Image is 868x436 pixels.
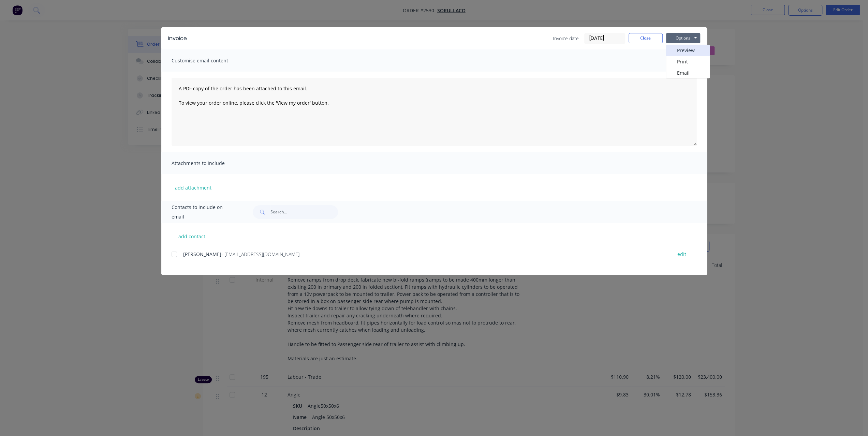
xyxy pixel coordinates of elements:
[553,35,579,42] span: Invoice date
[666,67,710,78] button: Email
[270,205,338,219] input: Search...
[172,182,215,193] button: add attachment
[172,231,212,241] button: add contact
[666,33,700,43] button: Options
[666,56,710,67] button: Print
[221,251,299,257] span: - [EMAIL_ADDRESS][DOMAIN_NAME]
[629,33,663,43] button: Close
[172,78,697,146] textarea: A PDF copy of the order has been attached to this email. To view your order online, please click ...
[666,45,710,56] button: Preview
[172,159,247,168] span: Attachments to include
[172,202,236,222] span: Contacts to include on email
[183,251,221,257] span: [PERSON_NAME]
[168,34,187,43] div: Invoice
[172,56,247,65] span: Customise email content
[673,250,690,259] button: edit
